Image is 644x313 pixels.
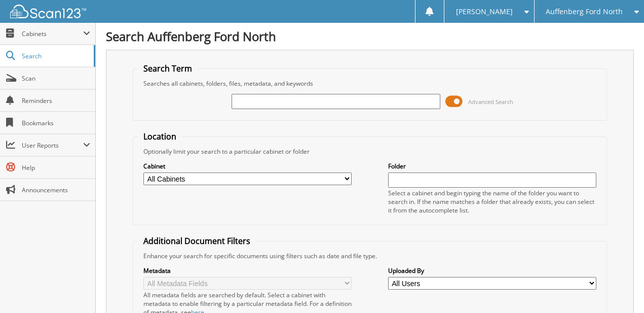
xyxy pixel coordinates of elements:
div: Select a cabinet and begin typing the name of the folder you want to search in. If the name match... [388,189,596,215]
span: Advanced Search [468,98,513,106]
span: Cabinets [22,29,83,38]
span: Bookmarks [22,119,90,127]
div: Enhance your search for specific documents using filters such as date and file type. [138,252,601,260]
label: Folder [388,162,596,170]
h1: Search Auffenberg Ford North [106,28,634,45]
span: [PERSON_NAME] [456,9,513,15]
span: Reminders [22,96,90,105]
img: scan123-logo-white.svg [10,5,86,18]
legend: Additional Document Filters [138,235,255,247]
legend: Location [138,131,181,142]
span: Auffenberg Ford North [546,9,623,15]
span: Announcements [22,186,90,194]
span: Help [22,163,90,172]
label: Metadata [143,266,352,275]
label: Cabinet [143,162,352,170]
span: Search [22,52,89,60]
div: Searches all cabinets, folders, files, metadata, and keywords [138,79,601,88]
legend: Search Term [138,63,197,74]
span: Scan [22,74,90,83]
label: Uploaded By [388,266,596,275]
span: User Reports [22,141,83,150]
div: Optionally limit your search to a particular cabinet or folder [138,147,601,156]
